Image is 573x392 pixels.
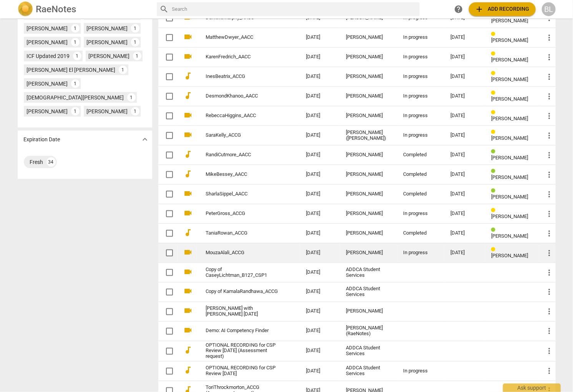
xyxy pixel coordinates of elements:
a: DesmondKhanoo_AACC [206,93,279,99]
span: Review status: completed [491,188,498,194]
span: Review status: in progress [491,208,498,213]
a: Help [452,2,466,16]
span: [PERSON_NAME] [491,155,528,160]
a: InesBeatrix_ACCG [206,74,279,79]
span: [PERSON_NAME] [491,76,528,82]
div: In progress [404,369,438,374]
span: more_vert [545,111,554,121]
a: RandiCutmore_AACC [206,152,279,158]
div: ADDCA Student Services [346,346,391,357]
span: videocam [184,32,193,41]
div: [PERSON_NAME] [346,152,391,158]
div: [PERSON_NAME] [346,93,391,99]
a: KarenFredrich_AACC [206,54,279,60]
span: [PERSON_NAME] [491,174,528,180]
div: [DATE] [450,93,479,99]
span: more_vert [545,229,554,238]
span: more_vert [545,347,554,356]
div: [PERSON_NAME] [87,108,128,115]
span: audiotrack [184,91,193,100]
div: In progress [404,250,438,256]
input: Search [172,3,417,15]
div: [PERSON_NAME] [27,108,68,115]
span: [PERSON_NAME] [491,18,528,23]
div: In progress [404,211,438,217]
div: [PERSON_NAME] (RaeNotes) [346,326,391,337]
div: [PERSON_NAME] [27,80,68,88]
div: In progress [404,35,438,40]
div: [PERSON_NAME] [346,74,391,79]
a: PeterGross_ACCG [206,211,279,217]
div: ADDCA Student Services [346,267,391,278]
a: MouzaAlali_ACCG [206,250,279,256]
span: Review status: in progress [491,110,498,116]
div: [PERSON_NAME] [346,309,391,314]
td: [DATE] [300,282,340,302]
a: SaraKelly_ACCG [206,132,279,138]
a: Demo: AI Competency Finder [206,328,279,334]
span: more_vert [545,33,554,42]
span: audiotrack [184,228,193,237]
div: [DATE] [450,230,479,236]
td: [DATE] [300,243,340,263]
a: TaniaRowan_ACCG [206,230,279,236]
div: 1 [131,107,140,116]
div: In progress [404,93,438,99]
div: ADDCA Student Services [346,366,391,377]
span: videocam [184,189,193,198]
p: Expiration Date [24,136,60,144]
td: [DATE] [300,184,340,204]
span: more_vert [545,92,554,101]
a: SharlaSippel_AACC [206,191,279,197]
span: audiotrack [184,150,193,159]
div: [PERSON_NAME] [346,113,391,119]
td: [DATE] [300,145,340,165]
div: [DATE] [450,74,479,79]
span: search [160,5,169,14]
div: In progress [404,54,438,60]
div: [PERSON_NAME] [346,230,391,236]
div: Ask support [503,384,561,392]
button: Show more [139,134,151,145]
span: [PERSON_NAME] [491,213,528,219]
span: audiotrack [184,346,193,355]
span: add [475,5,484,14]
div: In progress [404,132,438,138]
span: [PERSON_NAME] [491,37,528,43]
a: MatthewDwyer_AACC [206,35,279,40]
td: [DATE] [300,204,340,223]
td: [DATE] [300,67,340,86]
span: Review status: in progress [491,247,498,253]
td: [DATE] [300,126,340,145]
a: LogoRaeNotes [18,2,151,17]
div: ADDCA Student Services [346,286,391,298]
td: [DATE] [300,106,340,126]
span: audiotrack [184,169,193,179]
span: [PERSON_NAME] [491,253,528,258]
div: Completed [404,230,438,236]
div: [PERSON_NAME] [89,52,130,60]
div: ICF Updated 2019 [27,52,70,60]
div: [PERSON_NAME] [27,25,68,32]
div: [DATE] [450,54,479,60]
td: [DATE] [300,165,340,184]
div: [PERSON_NAME] [346,191,391,197]
div: 1 [73,52,81,60]
span: more_vert [545,248,554,258]
span: Review status: in progress [491,51,498,57]
span: videocam [184,248,193,257]
span: more_vert [545,170,554,179]
div: [PERSON_NAME] [87,38,128,46]
span: Review status: completed [491,227,498,233]
div: [PERSON_NAME] [346,211,391,217]
div: 1 [71,38,80,46]
div: 1 [119,66,127,74]
span: videocam [184,287,193,296]
span: more_vert [545,288,554,297]
div: [PERSON_NAME] [346,35,391,40]
span: expand_more [140,135,149,144]
span: Review status: completed [491,149,498,155]
td: [DATE] [300,28,340,47]
a: [PERSON_NAME] with [PERSON_NAME] [DATE] [206,306,279,318]
span: [PERSON_NAME] [491,57,528,63]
